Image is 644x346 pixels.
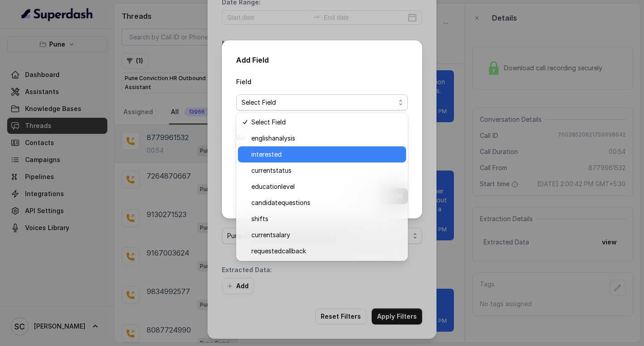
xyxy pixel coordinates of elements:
[251,165,401,176] span: currentstatus
[251,246,401,256] span: requestedcallback
[251,117,401,128] span: Select Field
[251,214,401,224] span: shifts
[251,149,401,160] span: interested
[236,94,408,111] button: Select Field
[251,133,401,144] span: englishanalysis
[241,97,395,108] span: Select Field
[236,112,408,261] div: Select Field
[251,230,401,240] span: currentsalary
[251,197,401,208] span: candidatequestions
[251,181,401,192] span: educationlevel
